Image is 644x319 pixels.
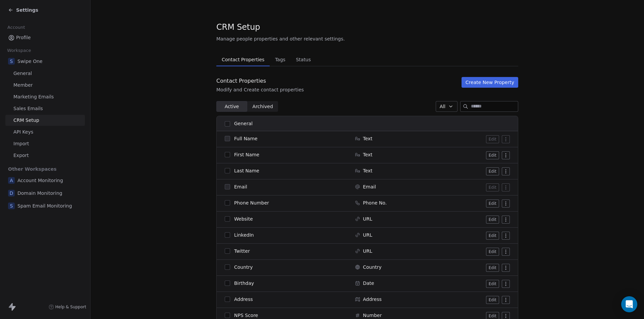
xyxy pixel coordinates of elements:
[8,203,15,209] span: S
[5,32,85,43] a: Profile
[234,135,258,142] span: Full Name
[5,91,85,102] a: Marketing Emails
[4,46,34,56] span: Workspace
[486,200,499,208] button: Edit
[17,203,72,209] span: Spam Email Monitoring
[5,138,85,149] a: Import
[216,86,304,93] div: Modify and Create contact properties
[13,152,29,159] span: Export
[486,216,499,224] button: Edit
[363,167,372,174] span: Text
[621,296,637,312] div: Open Intercom Messenger
[216,22,260,32] span: CRM Setup
[462,77,518,88] button: Create New Property
[13,82,33,89] span: Member
[234,200,269,206] span: Phone Number
[486,151,499,159] button: Edit
[234,248,250,254] span: Twitter
[486,135,499,143] button: Edit
[363,183,376,190] span: Email
[234,167,259,174] span: Last Name
[8,190,15,196] span: D
[13,140,29,147] span: Import
[486,232,499,240] button: Edit
[486,248,499,256] button: Edit
[17,190,62,196] span: Domain Monitoring
[363,312,382,319] span: Number
[486,296,499,304] button: Edit
[486,280,499,288] button: Edit
[363,151,372,158] span: Text
[234,232,254,238] span: LinkedIn
[5,127,85,138] a: API Keys
[55,304,86,310] span: Help & Support
[363,248,372,254] span: URL
[216,77,304,85] div: Contact Properties
[219,55,267,64] span: Contact Properties
[5,150,85,161] a: Export
[363,296,382,303] span: Address
[17,58,43,65] span: Swipe One
[363,200,387,206] span: Phone No.
[8,177,15,184] span: A
[363,280,374,287] span: Date
[363,135,372,142] span: Text
[13,105,43,112] span: Sales Emails
[5,164,59,174] span: Other Workspaces
[13,117,39,124] span: CRM Setup
[363,264,382,270] span: Country
[4,22,28,32] span: Account
[293,55,314,64] span: Status
[253,103,273,110] span: Archived
[486,264,499,272] button: Edit
[234,280,254,287] span: Birthday
[16,34,31,41] span: Profile
[8,58,15,65] span: S
[49,304,86,310] a: Help & Support
[216,35,345,42] span: Manage people properties and other relevant settings.
[8,7,38,13] a: Settings
[5,68,85,79] a: General
[234,183,247,190] span: Email
[486,167,499,175] button: Edit
[234,296,253,303] span: Address
[5,80,85,91] a: Member
[234,312,258,319] span: NPS Score
[5,115,85,126] a: CRM Setup
[234,151,259,158] span: First Name
[440,103,445,110] span: All
[16,7,38,13] span: Settings
[13,70,32,77] span: General
[13,93,54,100] span: Marketing Emails
[17,177,63,184] span: Account Monitoring
[486,183,499,191] button: Edit
[272,55,288,64] span: Tags
[234,216,253,222] span: Website
[363,232,372,238] span: URL
[13,129,33,136] span: API Keys
[5,103,85,114] a: Sales Emails
[363,216,372,222] span: URL
[234,120,253,127] span: General
[234,264,253,270] span: Country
